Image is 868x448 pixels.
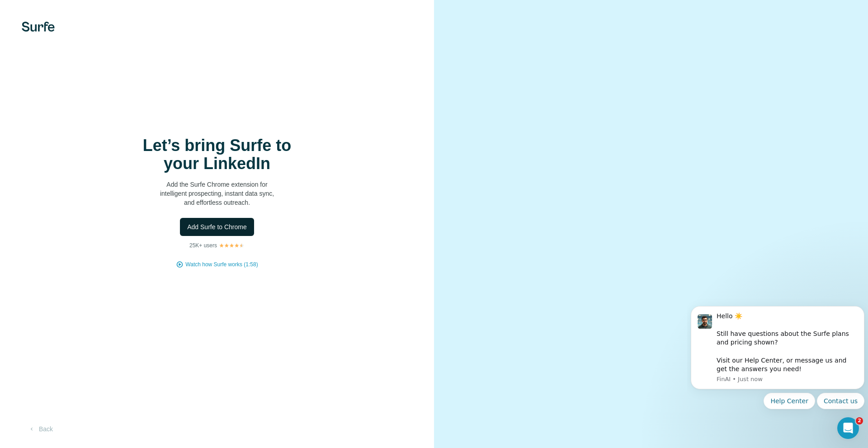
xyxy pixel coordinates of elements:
[856,417,863,424] span: 2
[22,421,59,437] button: Back
[22,22,55,32] img: Surfe's logo
[189,241,217,250] p: 25K+ users
[185,260,258,269] button: Watch how Surfe works (1:58)
[127,137,307,173] h1: Let’s bring Surfe to your LinkedIn
[127,180,307,207] p: Add the Surfe Chrome extension for intelligent prospecting, instant data sync, and effortless out...
[687,295,868,443] iframe: Intercom notifications message
[180,218,254,236] button: Add Surfe to Chrome
[837,417,859,439] iframe: Intercom live chat
[187,222,247,231] span: Add Surfe to Chrome
[219,243,245,248] img: Rating Stars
